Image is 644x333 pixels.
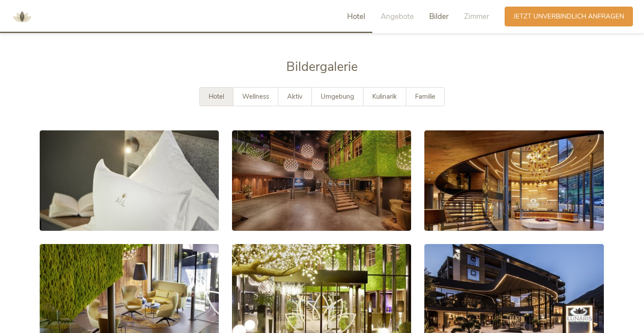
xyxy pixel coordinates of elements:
span: Familie [415,92,435,101]
span: Bildergalerie [286,58,358,75]
span: Hotel [347,11,365,22]
span: Angebote [381,11,414,22]
a: AMONTI & LUNARIS Wellnessresort [9,13,35,19]
span: Kulinarik [372,92,397,101]
img: AMONTI & LUNARIS Wellnessresort [9,4,35,30]
span: Jetzt unverbindlich anfragen [513,12,624,21]
span: Aktiv [287,92,303,101]
span: Wellness [242,92,269,101]
span: Hotel [209,92,224,101]
span: Umgebung [321,92,354,101]
span: Zimmer [464,11,489,22]
span: Bilder [429,11,449,22]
